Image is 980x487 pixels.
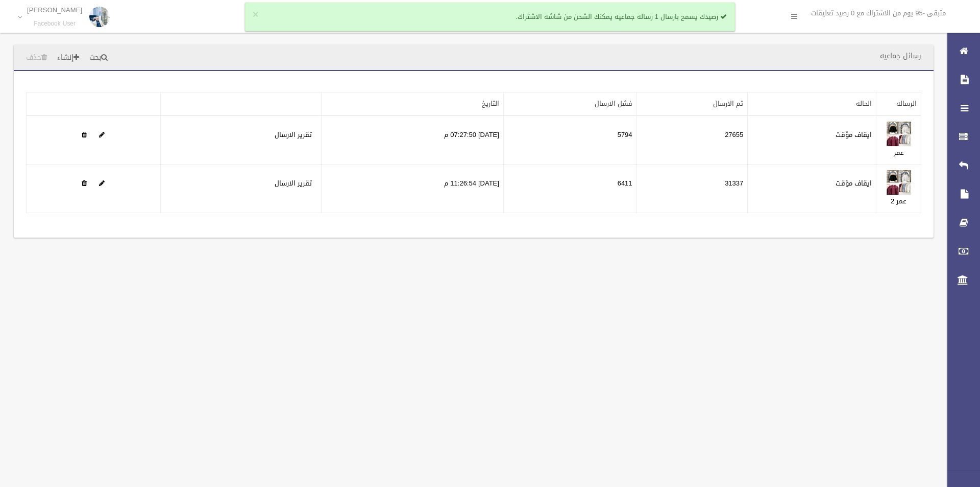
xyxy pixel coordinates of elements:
a: Edit [886,128,912,141]
a: إنشاء [53,49,83,67]
small: Facebook User [27,20,82,28]
td: 27655 [636,115,748,165]
a: عمر [894,146,904,159]
td: [DATE] 11:26:54 م [322,165,504,213]
a: فشل الارسال [595,97,632,110]
a: تم الارسال [713,97,743,110]
img: 638932810519028770.jpeg [886,170,912,195]
td: [DATE] 07:27:50 م [322,115,504,165]
button: × [253,10,258,20]
a: التاريخ [482,97,499,110]
img: 638932809372622653.jpeg [886,121,912,147]
td: 31337 [636,165,748,213]
th: الرساله [876,92,921,116]
a: Edit [99,177,105,190]
a: Edit [99,128,105,141]
div: رصيدك يسمح بارسال 1 رساله جماعيه يمكنك الشحن من شاشه الاشتراك. [245,3,735,31]
a: تقرير الارسال [275,128,312,141]
a: بحث [85,49,112,67]
header: رسائل جماعيه [868,46,934,66]
a: عمر 2 [891,195,906,207]
p: [PERSON_NAME] [27,6,82,14]
label: ايقاف مؤقت [836,129,872,141]
label: ايقاف مؤقت [836,177,872,190]
a: Edit [886,177,912,190]
td: 6411 [503,165,636,213]
th: الحاله [748,92,876,116]
td: 5794 [503,115,636,165]
a: تقرير الارسال [275,177,312,190]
